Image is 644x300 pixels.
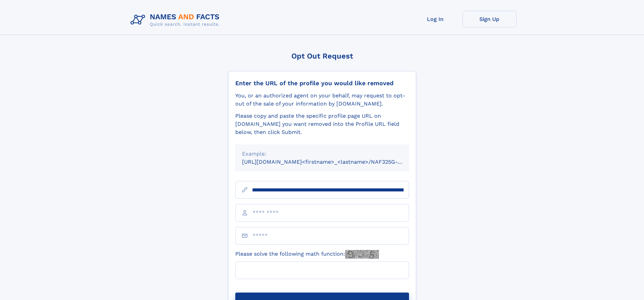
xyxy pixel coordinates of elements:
[235,79,409,87] div: Enter the URL of the profile you would like removed
[462,11,517,27] a: Sign Up
[128,11,225,29] img: Logo Names and Facts
[242,150,402,158] div: Example:
[228,52,416,60] div: Opt Out Request
[235,92,409,108] div: You, or an authorized agent on your behalf, may request to opt-out of the sale of your informatio...
[242,159,422,165] small: [URL][DOMAIN_NAME]<firstname>_<lastname>/NAF325G-xxxxxxxx
[235,112,409,136] div: Please copy and paste the specific profile page URL on [DOMAIN_NAME] you want removed into the Pr...
[235,250,379,259] label: Please solve the following math function:
[408,11,462,27] a: Log In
